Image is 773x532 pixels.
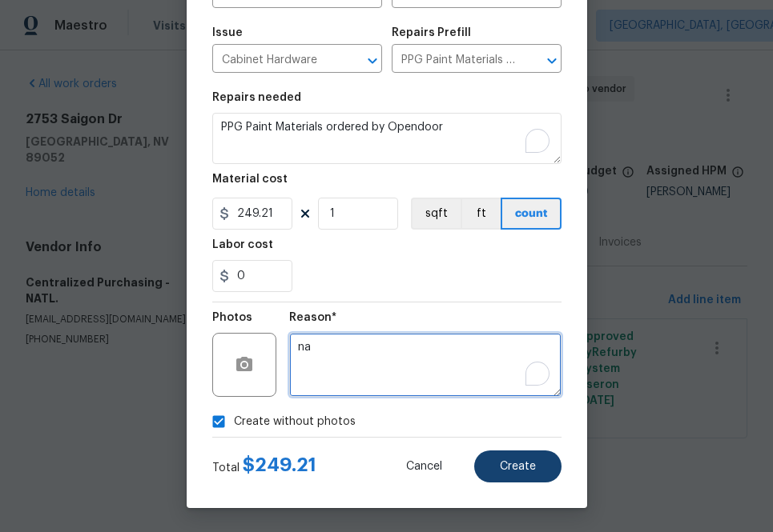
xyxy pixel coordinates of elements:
span: Cancel [406,461,442,473]
textarea: To enrich screen reader interactions, please activate Accessibility in Grammarly extension settings [289,333,562,397]
h5: Issue [212,27,243,38]
textarea: To enrich screen reader interactions, please activate Accessibility in Grammarly extension settings [212,113,562,164]
h5: Labor cost [212,239,273,250]
button: Open [361,50,384,72]
h5: Photos [212,312,252,323]
h5: Repairs Prefill [392,27,471,38]
button: Open [541,50,563,72]
button: sqft [411,198,461,230]
button: ft [461,198,501,230]
span: Create [500,461,536,473]
span: Create without photos [234,414,356,430]
h5: Material cost [212,174,288,185]
button: count [501,198,562,230]
div: Total [212,457,316,476]
button: Cancel [380,450,468,482]
button: Create [474,450,562,482]
span: $ 249.21 [243,455,316,474]
h5: Reason* [289,312,336,323]
h5: Repairs needed [212,92,301,103]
